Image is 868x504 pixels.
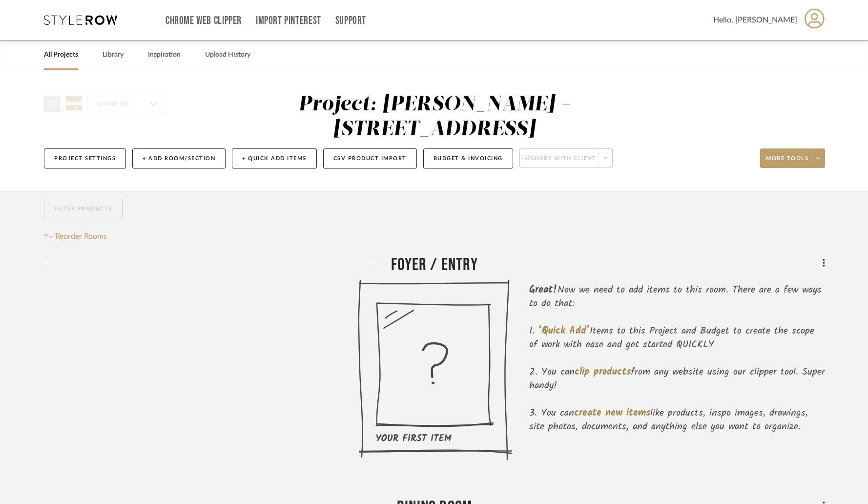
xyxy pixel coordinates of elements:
[132,148,226,168] button: + Add Room/Section
[323,148,417,168] button: CSV Product Import
[55,231,107,242] span: Reorder Rooms
[205,48,250,62] a: Upload History
[44,231,107,242] button: Reorder Rooms
[760,148,825,168] button: More tools
[519,148,613,168] button: Share with client
[148,48,181,62] a: Inspiration
[529,365,825,393] li: You can from any website using our clipper tool. Super handy!
[335,17,366,25] a: Support
[575,364,631,380] span: clip products
[256,17,321,25] a: Import Pinterest
[574,405,650,421] span: create new items
[713,14,797,26] span: Hello, [PERSON_NAME]
[44,148,126,168] button: Project Settings
[298,94,571,140] div: Project: [PERSON_NAME] - [STREET_ADDRESS]
[44,199,123,219] button: Filter Products
[165,17,242,25] a: Chrome Web Clipper
[529,323,814,353] span: Items to this Project and Budget to create the scope of work with ease and get started QUICKLY
[766,155,808,169] span: More tools
[529,283,825,311] div: Now we need to add items to this room. There are a few ways to do that:
[529,406,825,434] li: You can like products, inspo images, drawings, site photos, documents, and anything else you want...
[232,148,317,168] button: + Quick Add Items
[44,48,78,62] a: All Projects
[525,155,597,169] span: Share with client
[103,48,124,62] a: Library
[538,323,590,339] span: ‘Quick Add’
[423,148,513,168] button: Budget & Invoicing
[529,282,558,298] span: Great!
